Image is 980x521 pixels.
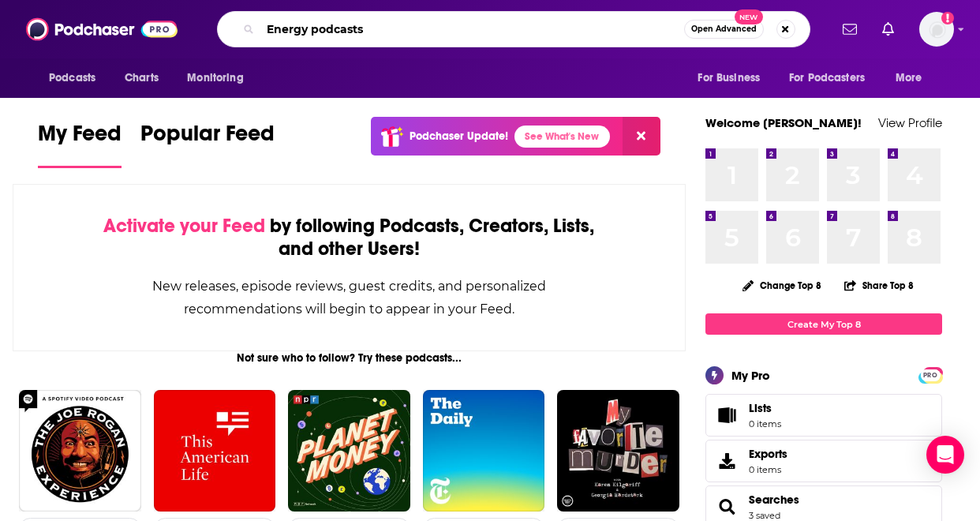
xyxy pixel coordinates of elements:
img: My Favorite Murder with Karen Kilgariff and Georgia Hardstark [557,390,679,512]
a: Searches [711,496,742,518]
span: Lists [749,401,772,415]
a: PRO [921,369,940,380]
a: My Feed [38,120,122,168]
span: More [896,67,922,89]
img: The Daily [423,390,545,512]
input: Search podcasts, credits, & more... [260,17,684,42]
span: Exports [711,450,742,472]
span: 0 items [749,418,781,429]
img: Planet Money [288,390,410,512]
span: PRO [921,369,940,381]
a: Exports [705,440,942,482]
span: My Feed [38,120,122,156]
span: New [735,9,763,24]
div: My Pro [731,368,770,383]
button: Change Top 8 [733,275,831,295]
a: Show notifications dropdown [836,16,863,43]
div: by following Podcasts, Creators, Lists, and other Users! [92,215,606,260]
button: Show profile menu [919,12,954,47]
span: 0 items [749,464,787,475]
a: View Profile [878,115,942,130]
button: open menu [176,63,264,93]
button: open menu [885,63,942,93]
div: Search podcasts, credits, & more... [217,11,810,47]
span: For Business [698,67,760,89]
span: Podcasts [49,67,95,89]
button: Share Top 8 [843,270,915,301]
a: Show notifications dropdown [876,16,900,43]
span: Logged in as juliafrontz [919,12,954,47]
button: Open AdvancedNew [684,20,764,39]
span: Monitoring [187,67,243,89]
span: Activate your Feed [103,214,265,238]
button: open menu [38,63,116,93]
a: Create My Top 8 [705,313,942,335]
a: Searches [749,493,799,507]
button: open menu [779,63,888,93]
a: 3 saved [749,510,780,521]
div: Open Intercom Messenger [926,436,964,474]
img: User Profile [919,12,954,47]
span: Exports [749,447,787,461]
span: Lists [749,401,781,415]
a: Charts [114,63,168,93]
a: Popular Feed [140,120,275,168]
img: Podchaser - Follow, Share and Rate Podcasts [26,14,178,44]
span: Charts [125,67,159,89]
button: open menu [686,63,780,93]
a: Lists [705,394,942,437]
img: This American Life [154,390,276,512]
a: See What's New [514,126,610,148]
div: New releases, episode reviews, guest credits, and personalized recommendations will begin to appe... [92,275,606,320]
div: Not sure who to follow? Try these podcasts... [13,351,686,365]
span: Popular Feed [140,120,275,156]
span: Lists [711,404,742,426]
a: Welcome [PERSON_NAME]! [705,115,862,130]
span: Open Advanced [691,25,757,33]
p: Podchaser Update! [410,129,508,143]
span: For Podcasters [789,67,865,89]
img: The Joe Rogan Experience [19,390,141,512]
svg: Add a profile image [941,12,954,24]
